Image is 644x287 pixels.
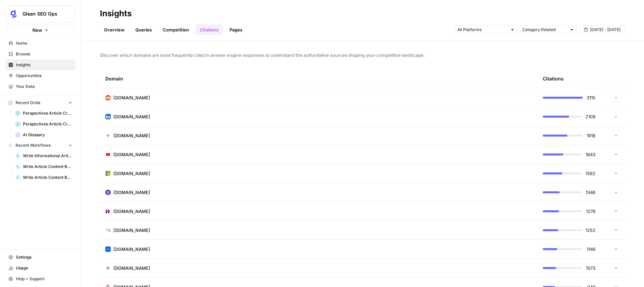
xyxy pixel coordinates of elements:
[113,189,150,196] span: [DOMAIN_NAME]
[586,189,595,196] span: 1346
[100,8,132,19] div: Insights
[16,73,72,79] span: Opportunities
[8,8,20,20] img: Glean SEO Ops Logo
[16,62,72,68] span: Insights
[105,69,532,88] div: Domain
[16,83,72,90] span: Your Data
[5,98,75,108] button: Recent Grids
[5,38,75,49] a: Home
[16,265,72,271] span: Usage
[543,69,564,88] div: Citations
[105,171,111,176] img: 8mjatu0qtioyiahmeuma39frnrjt
[113,170,150,177] span: [DOMAIN_NAME]
[105,114,111,119] img: ohiio4oour1vdiyjjcsk00o6i5zn
[23,164,72,170] span: Write Article Content Brief (Agents)
[12,150,75,161] a: Write Informational Article Body (Agents)
[23,153,72,159] span: Write Informational Article Body (Agents)
[579,25,625,34] button: [DATE] - [DATE]
[113,151,150,158] span: [DOMAIN_NAME]
[23,132,72,138] span: AI Glossary
[100,52,625,58] span: Discover which domains are most frequently cited in answer engine responses to understand the aut...
[586,151,595,158] span: 1643
[113,227,150,234] span: [DOMAIN_NAME]
[23,121,72,127] span: Perspectives Article Creation (Search)
[587,94,595,101] span: 3115
[12,161,75,172] a: Write Article Content Brief (Agents)
[105,265,111,271] img: rmoykt6yt8ydio9rrwfrhl64pej6
[522,26,567,33] input: Category Related
[5,263,75,273] a: Usage
[5,59,75,70] a: Insights
[113,265,150,271] span: [DOMAIN_NAME]
[16,142,51,148] span: Recent Workflows
[16,40,72,46] span: Home
[225,24,246,35] a: Pages
[105,190,111,195] img: opdhyqjq9e9v6genfq59ut7sdua2
[586,227,595,234] span: 1252
[16,51,72,57] span: Browse
[5,70,75,81] a: Opportunities
[105,228,111,233] img: gnqxt6zfup4zzbwijp1hu04s9ntl
[587,246,595,253] span: 1146
[105,133,111,138] img: vm3p9xuvjyp37igu3cuc8ys7u6zv
[5,49,75,59] a: Browse
[12,108,75,119] a: Perspectives Article Creation
[586,170,595,177] span: 1562
[113,208,150,215] span: [DOMAIN_NAME]
[586,265,595,271] span: 1073
[113,132,150,139] span: [DOMAIN_NAME]
[586,113,595,120] span: 2109
[5,273,75,284] button: Help + Support
[12,119,75,129] a: Perspectives Article Creation (Search)
[16,276,72,282] span: Help + Support
[196,24,223,35] a: Citations
[113,113,150,120] span: [DOMAIN_NAME]
[5,140,75,150] button: Recent Workflows
[100,24,129,35] a: Overview
[16,254,72,260] span: Settings
[113,246,150,253] span: [DOMAIN_NAME]
[32,27,42,33] span: New
[457,26,507,33] input: All Platforms
[16,100,40,106] span: Recent Grids
[159,24,193,35] a: Competition
[105,209,111,214] img: s280smyarvdq9q0cx8qdq82iosom
[5,5,75,22] button: Workspace: Glean SEO Ops
[12,129,75,140] a: AI Glossary
[12,172,75,183] a: Write Article Content Brief (Search)
[23,174,72,181] span: Write Article Content Brief (Search)
[113,94,150,101] span: [DOMAIN_NAME]
[5,25,75,35] button: New
[105,246,111,252] img: lpnt2tcxbyik03iqq3j5f3851v5y
[23,110,72,116] span: Perspectives Article Creation
[105,95,111,100] img: m2cl2pnoess66jx31edqk0jfpcfn
[586,208,595,215] span: 1278
[5,252,75,263] a: Settings
[587,132,595,139] span: 1918
[131,24,156,35] a: Queries
[105,152,111,157] img: 0zkdcw4f2if10gixueqlxn0ffrb2
[590,27,620,33] span: [DATE] - [DATE]
[23,10,63,17] span: Glean SEO Ops
[5,81,75,92] a: Your Data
